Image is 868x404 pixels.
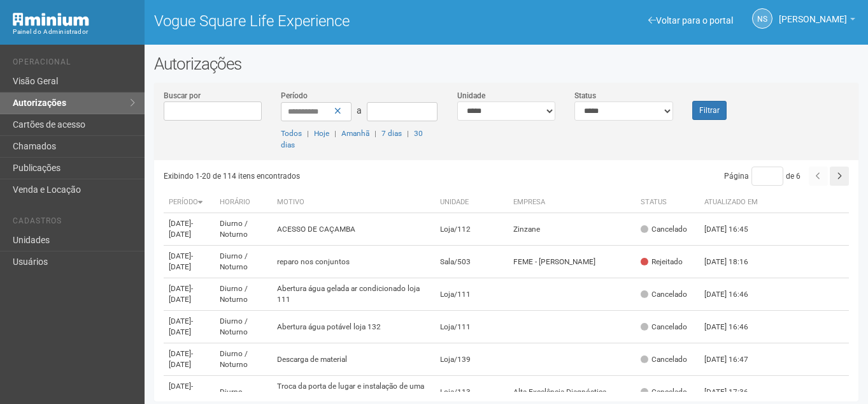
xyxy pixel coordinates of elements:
button: Filtrar [692,101,727,120]
th: Status [636,192,699,213]
a: NS [752,8,772,29]
th: Unidade [435,192,508,213]
td: Loja/111 [435,278,508,311]
label: Unidade [457,90,485,101]
td: [DATE] [164,311,215,343]
span: | [307,129,309,138]
td: [DATE] 16:45 [699,213,769,246]
a: 7 dias [381,129,402,138]
td: [DATE] [164,343,215,376]
span: Página de 6 [724,172,800,181]
td: Diurno / Noturno [215,311,272,343]
td: Diurno / Noturno [215,246,272,278]
td: [DATE] 16:47 [699,343,769,376]
td: Abertura água potável loja 132 [272,311,435,343]
img: Minium [13,13,89,26]
td: Sala/503 [435,246,508,278]
div: Cancelado [641,387,687,398]
td: [DATE] [164,278,215,311]
td: reparo nos conjuntos [272,246,435,278]
td: Descarga de material [272,343,435,376]
div: Rejeitado [641,257,683,267]
th: Motivo [272,192,435,213]
h1: Vogue Square Life Experience [154,13,497,29]
span: | [374,129,376,138]
td: FEME - [PERSON_NAME] [508,246,636,278]
div: Cancelado [641,289,687,300]
li: Operacional [13,57,135,71]
label: Buscar por [164,90,201,101]
span: a [357,105,362,116]
a: Hoje [314,129,329,138]
span: Nicolle Silva [779,2,847,24]
label: Período [281,90,308,101]
a: Amanhã [341,129,369,138]
span: | [407,129,409,138]
td: Diurno / Noturno [215,213,272,246]
th: Atualizado em [699,192,769,213]
div: Cancelado [641,322,687,333]
td: Zinzane [508,213,636,246]
td: Loja/112 [435,213,508,246]
a: Todos [281,129,302,138]
a: Voltar para o portal [648,15,733,26]
th: Período [164,192,215,213]
div: Exibindo 1-20 de 114 itens encontrados [164,167,509,186]
th: Empresa [508,192,636,213]
td: Diurno / Noturno [215,278,272,311]
span: | [334,129,336,138]
a: [PERSON_NAME] [779,16,855,26]
td: [DATE] 18:16 [699,246,769,278]
td: Loja/111 [435,311,508,343]
td: [DATE] 16:46 [699,278,769,311]
td: [DATE] [164,246,215,278]
li: Cadastros [13,216,135,230]
th: Horário [215,192,272,213]
label: Status [574,90,596,101]
div: Cancelado [641,354,687,365]
td: Loja/139 [435,343,508,376]
td: Abertura água gelada ar condicionado loja 111 [272,278,435,311]
td: Diurno / Noturno [215,343,272,376]
div: Painel do Administrador [13,26,135,38]
td: [DATE] [164,213,215,246]
td: ACESSO DE CAÇAMBA [272,213,435,246]
div: Cancelado [641,224,687,235]
td: [DATE] 16:46 [699,311,769,343]
h2: Autorizações [154,54,858,73]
